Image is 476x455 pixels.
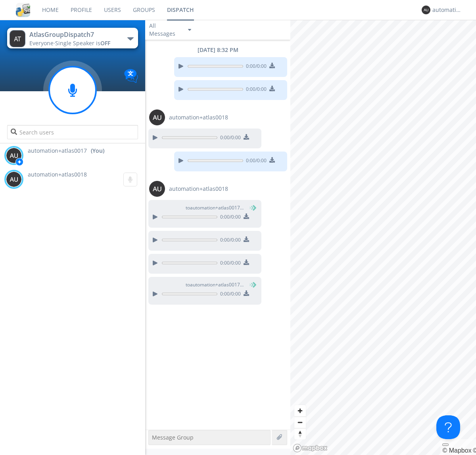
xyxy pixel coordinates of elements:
[436,415,460,439] iframe: Toggle Customer Support
[186,204,245,211] span: to automation+atlas0017
[28,147,87,155] span: automation+atlas0017
[244,236,249,242] img: download media button
[217,236,241,245] span: 0:00 / 0:00
[269,63,275,68] img: download media button
[29,39,119,47] div: Everyone ·
[244,204,256,211] span: (You)
[294,428,306,440] button: Reset bearing to north
[442,447,471,454] a: Mapbox
[149,109,165,125] img: 373638.png
[6,171,22,187] img: 373638.png
[243,157,267,166] span: 0:00 / 0:00
[100,39,110,47] span: OFF
[7,28,138,48] button: AtlasGroupDispatch7Everyone·Single Speaker isOFF
[243,63,267,71] span: 0:00 / 0:00
[432,6,462,14] div: automation+atlas0017
[294,405,306,417] button: Zoom in
[269,157,275,163] img: download media button
[294,417,306,428] button: Zoom out
[243,86,267,94] span: 0:00 / 0:00
[244,290,249,296] img: download media button
[293,443,328,453] a: Mapbox logo
[244,213,249,219] img: download media button
[149,22,181,38] div: All Messages
[217,259,241,268] span: 0:00 / 0:00
[422,6,430,14] img: 373638.png
[29,30,119,39] div: AtlasGroupDispatch7
[188,29,191,31] img: caret-down-sm.svg
[91,147,104,155] div: (You)
[149,181,165,197] img: 373638.png
[169,185,228,193] span: automation+atlas0018
[16,3,30,17] img: cddb5a64eb264b2086981ab96f4c1ba7
[217,290,241,299] span: 0:00 / 0:00
[442,443,449,446] button: Toggle attribution
[6,148,22,163] img: 373638.png
[269,86,275,91] img: download media button
[217,134,241,143] span: 0:00 / 0:00
[7,125,138,139] input: Search users
[55,39,110,47] span: Single Speaker is
[145,46,290,54] div: [DATE] 8:32 PM
[169,113,228,121] span: automation+atlas0018
[217,213,241,222] span: 0:00 / 0:00
[244,281,256,288] span: (You)
[28,171,87,178] span: automation+atlas0018
[244,259,249,265] img: download media button
[294,417,306,428] span: Zoom out
[186,281,245,288] span: to automation+atlas0017
[244,134,249,140] img: download media button
[10,30,25,47] img: 373638.png
[124,69,138,83] img: Translation enabled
